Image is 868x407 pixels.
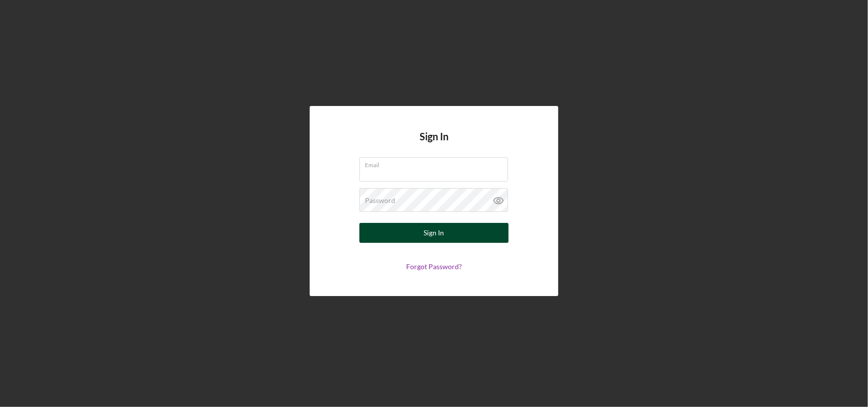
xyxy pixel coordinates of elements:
[359,223,509,243] button: Sign In
[406,262,462,271] a: Forgot Password?
[420,131,448,157] h4: Sign In
[365,197,395,204] label: Password
[424,223,444,243] div: Sign In
[365,158,508,169] label: Email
